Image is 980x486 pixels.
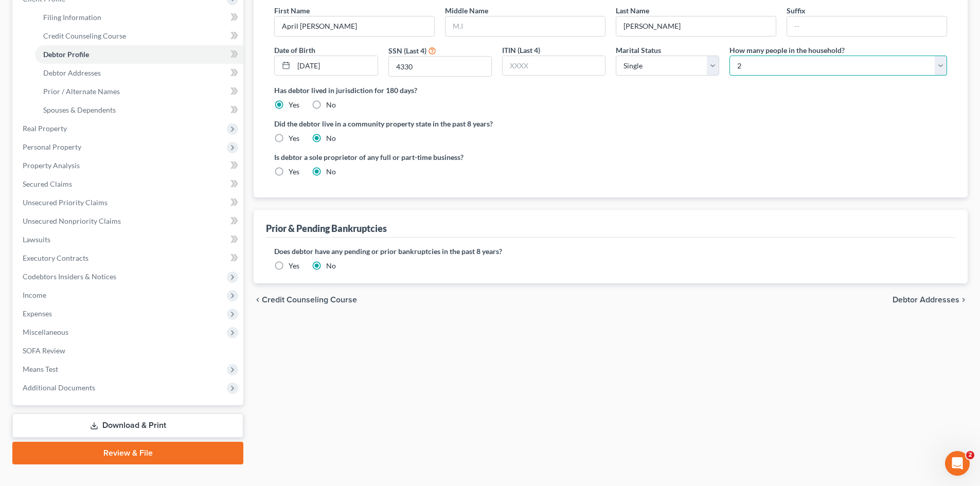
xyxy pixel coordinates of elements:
a: Filing Information [35,8,243,27]
span: Codebtors Insiders & Notices [23,272,116,281]
span: Debtor Addresses [43,68,101,77]
span: Property Analysis [23,161,80,170]
label: Is debtor a sole proprietor of any full or part-time business? [274,152,605,163]
span: 2 [966,451,974,459]
label: How many people in the household? [729,45,845,56]
span: Spouses & Dependents [43,105,116,114]
label: Yes [289,100,299,110]
label: Date of Birth [274,45,315,56]
label: Did the debtor live in a community property state in the past 8 years? [274,118,947,129]
span: Secured Claims [23,179,72,188]
label: Yes [289,133,299,143]
label: No [326,100,336,110]
a: Secured Claims [14,175,243,193]
a: Prior / Alternate Names [35,82,243,101]
span: Additional Documents [23,383,95,392]
span: Means Test [23,365,58,373]
i: chevron_left [254,296,262,304]
span: Expenses [23,309,52,318]
span: Unsecured Nonpriority Claims [23,217,121,225]
div: Prior & Pending Bankruptcies [266,222,387,235]
span: Unsecured Priority Claims [23,198,108,207]
input: XXXX [389,57,491,76]
label: Marital Status [616,45,661,56]
label: Middle Name [445,5,488,16]
span: Income [23,291,46,299]
input: XXXX [503,56,605,76]
i: chevron_right [959,296,968,304]
label: Yes [289,261,299,271]
span: Personal Property [23,142,81,151]
input: -- [275,16,434,36]
label: SSN (Last 4) [388,45,426,56]
span: Credit Counseling Course [262,296,357,304]
a: Executory Contracts [14,249,243,267]
button: chevron_left Credit Counseling Course [254,296,357,304]
label: Last Name [616,5,649,16]
label: No [326,167,336,177]
a: Unsecured Nonpriority Claims [14,212,243,230]
a: Review & File [12,442,243,464]
input: -- [616,16,776,36]
label: First Name [274,5,310,16]
label: Yes [289,167,299,177]
input: -- [787,16,947,36]
label: Suffix [787,5,806,16]
a: Unsecured Priority Claims [14,193,243,212]
span: Credit Counseling Course [43,31,126,40]
a: Debtor Addresses [35,64,243,82]
label: Has debtor lived in jurisdiction for 180 days? [274,85,947,96]
label: ITIN (Last 4) [502,45,540,56]
a: SOFA Review [14,341,243,360]
iframe: Intercom live chat [945,451,970,476]
span: Lawsuits [23,235,50,244]
span: Debtor Addresses [893,296,959,304]
a: Property Analysis [14,156,243,175]
a: Credit Counseling Course [35,27,243,45]
a: Debtor Profile [35,45,243,64]
span: Real Property [23,124,67,133]
span: Debtor Profile [43,50,89,59]
label: No [326,133,336,143]
input: M.I [446,16,605,36]
span: Executory Contracts [23,254,88,262]
a: Lawsuits [14,230,243,249]
span: Filing Information [43,13,101,22]
a: Download & Print [12,413,243,438]
label: No [326,261,336,271]
label: Does debtor have any pending or prior bankruptcies in the past 8 years? [274,246,947,257]
span: SOFA Review [23,346,65,355]
span: Miscellaneous [23,328,68,336]
button: Debtor Addresses chevron_right [893,296,968,304]
input: MM/DD/YYYY [294,56,377,76]
a: Spouses & Dependents [35,101,243,119]
span: Prior / Alternate Names [43,87,120,96]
